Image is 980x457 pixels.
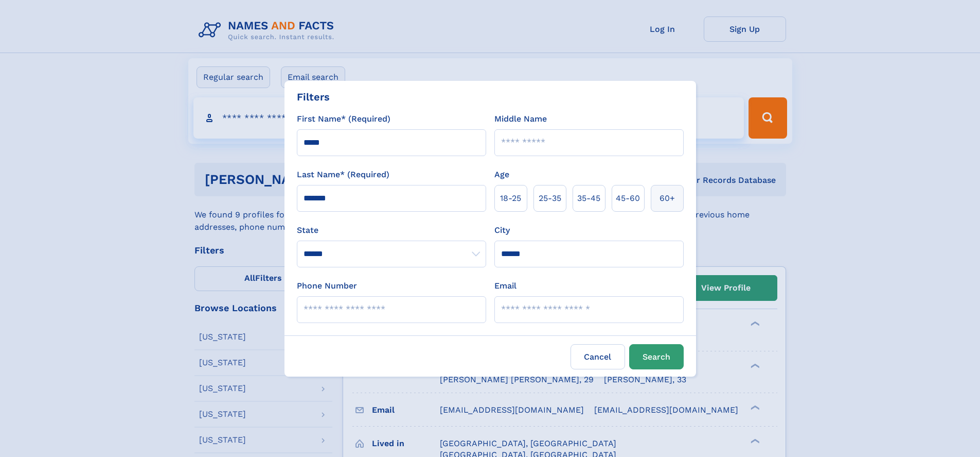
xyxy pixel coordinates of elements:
label: City [494,224,510,236]
label: State [297,224,486,236]
label: Phone Number [297,280,357,292]
label: Age [494,168,509,181]
span: 60+ [660,192,675,205]
label: Last Name* (Required) [297,168,389,181]
span: 25‑35 [539,192,561,205]
label: Email [494,280,516,292]
div: Filters [297,89,330,105]
span: 35‑45 [577,192,600,205]
span: 18‑25 [500,192,521,205]
button: Search [629,344,684,369]
label: Middle Name [494,113,547,125]
label: Cancel [571,344,625,369]
span: 45‑60 [616,192,640,205]
label: First Name* (Required) [297,113,390,125]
